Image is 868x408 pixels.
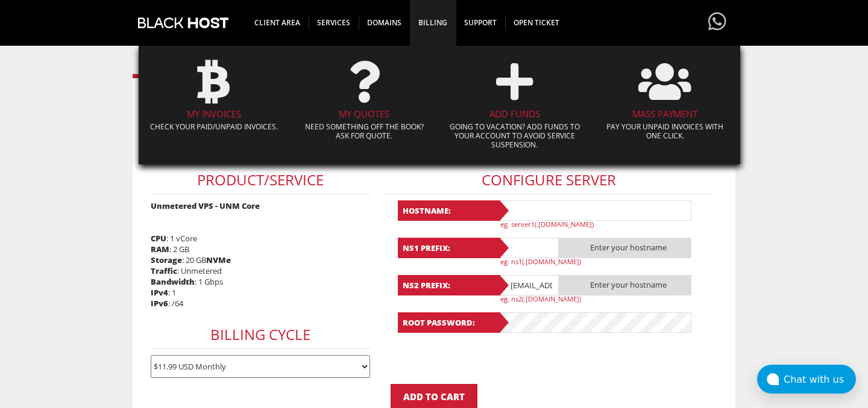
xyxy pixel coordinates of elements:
[298,109,431,119] h4: My Quotes
[151,200,260,211] strong: Unmetered VPS - UNM Core
[292,52,437,149] a: My Quotes Need something off the book? Ask for quote.
[309,15,359,30] span: SERVICES
[456,15,506,30] span: Support
[151,233,166,244] b: CPU
[505,15,568,30] span: Open Ticket
[398,312,500,333] b: Root Password:
[559,238,691,258] span: Enter your hostname
[151,298,168,309] b: IPv6
[298,122,431,140] p: Need something off the book? Ask for quote.
[599,109,732,119] h4: Mass Payment
[599,122,732,140] p: Pay your unpaid invoices with one click.
[500,220,699,229] p: eg. server1(.[DOMAIN_NAME])
[206,255,231,265] b: NVMe
[151,276,195,287] b: Bandwidth
[151,255,182,265] b: Storage
[359,15,410,30] span: Domains
[145,148,376,384] div: : 1 vCore : 2 GB : 20 GB : Unmetered : 1 Gbps : 1 : /64
[593,52,738,149] a: Mass Payment Pay your unpaid invoices with one click.
[148,122,280,131] p: Check your paid/unpaid invoices.
[148,109,280,119] h4: My Invoices
[442,52,587,158] a: Add Funds Going to vacation? Add funds to your account to avoid service suspension.
[757,365,856,394] button: Chat with us
[151,166,371,194] h3: Product/Service
[784,374,856,385] div: Chat with us
[559,275,691,295] span: Enter your hostname
[151,287,168,298] b: IPv4
[398,200,500,221] b: Hostname:
[151,244,169,255] b: RAM
[151,321,371,349] h3: Billing Cycle
[500,294,699,303] p: eg. ns2(.[DOMAIN_NAME])
[448,109,581,119] h4: Add Funds
[142,52,286,140] a: My Invoices Check your paid/unpaid invoices.
[410,15,456,30] span: Billing
[448,122,581,149] p: Going to vacation? Add funds to your account to avoid service suspension.
[151,265,177,276] b: Traffic
[246,15,309,30] span: CLIENT AREA
[384,166,714,194] h3: Configure Server
[500,257,699,266] p: eg. ns1(.[DOMAIN_NAME])
[398,275,500,295] b: NS2 Prefix:
[398,238,500,258] b: NS1 Prefix:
